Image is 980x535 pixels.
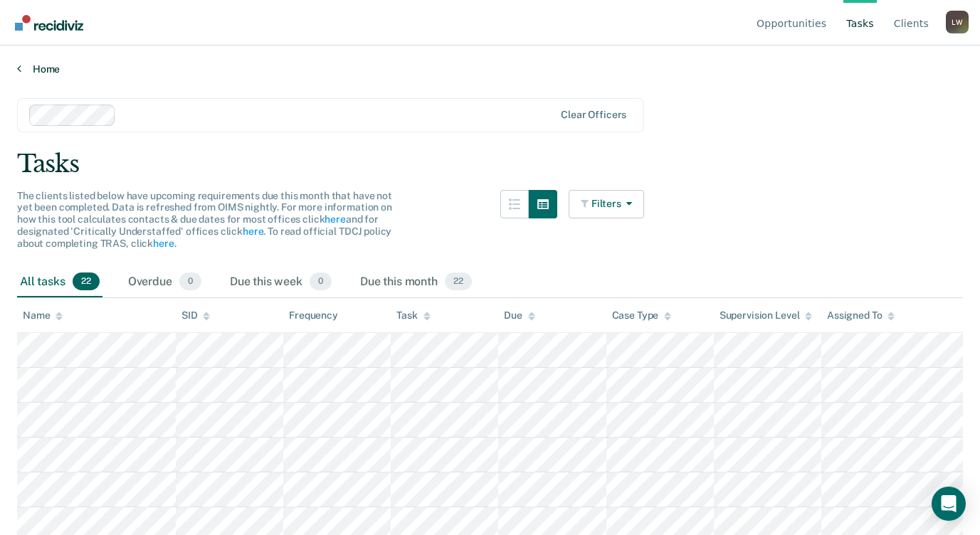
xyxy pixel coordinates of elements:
[17,190,392,249] span: The clients listed below have upcoming requirements due this month that have not yet been complet...
[396,309,430,322] div: Task
[720,309,813,322] div: Supervision Level
[946,11,969,33] div: L W
[325,213,345,225] a: here
[227,267,334,298] div: Due this week0
[946,11,969,33] button: Profile dropdown button
[125,267,204,298] div: Overdue0
[153,238,174,249] a: here
[23,309,63,322] div: Name
[17,267,102,298] div: All tasks22
[15,15,83,31] img: Recidiviz
[504,309,535,322] div: Due
[357,267,475,298] div: Due this month22
[569,190,644,218] button: Filters
[243,226,263,237] a: here
[445,272,472,291] span: 22
[17,149,963,179] div: Tasks
[289,309,338,322] div: Frequency
[612,309,672,322] div: Case Type
[179,272,201,291] span: 0
[932,487,966,521] div: Open Intercom Messenger
[310,272,332,291] span: 0
[561,109,626,121] div: Clear officers
[17,63,963,75] a: Home
[73,272,100,291] span: 22
[181,309,211,322] div: SID
[827,309,895,322] div: Assigned To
